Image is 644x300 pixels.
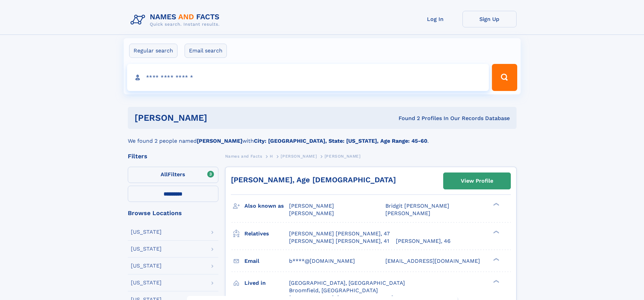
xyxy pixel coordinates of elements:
div: [US_STATE] [131,229,162,235]
a: [PERSON_NAME] [PERSON_NAME], 47 [289,230,390,237]
div: ❯ [492,202,500,207]
div: [US_STATE] [131,280,162,285]
h3: Email [244,255,289,267]
div: Browse Locations [128,210,218,216]
div: Found 2 Profiles In Our Records Database [303,115,510,122]
span: [GEOGRAPHIC_DATA], [GEOGRAPHIC_DATA] [289,280,405,286]
div: ❯ [492,279,500,283]
span: [PERSON_NAME] [325,154,361,159]
a: Names and Facts [225,152,262,160]
button: Search Button [492,64,517,91]
img: Logo Names and Facts [128,11,225,29]
label: Regular search [129,44,177,58]
div: We found 2 people named with . [128,129,517,145]
div: ❯ [492,257,500,261]
a: [PERSON_NAME], Age [DEMOGRAPHIC_DATA] [231,176,396,184]
a: Sign Up [462,11,517,27]
span: H [270,154,273,159]
span: [PERSON_NAME] [289,203,334,209]
div: Filters [128,153,218,159]
h3: Lived in [244,277,289,289]
a: [PERSON_NAME] [PERSON_NAME], 41 [289,237,389,245]
h1: [PERSON_NAME] [135,114,303,122]
div: [US_STATE] [131,263,162,269]
span: Bridgit [PERSON_NAME] [385,203,449,209]
div: View Profile [461,173,493,189]
a: H [270,152,273,160]
label: Email search [185,44,227,58]
div: ❯ [492,230,500,234]
h3: Relatives [244,228,289,239]
a: View Profile [444,173,510,189]
b: [PERSON_NAME] [197,138,242,144]
span: [EMAIL_ADDRESS][DOMAIN_NAME] [385,258,480,264]
h3: Also known as [244,200,289,212]
input: search input [127,64,489,91]
a: [PERSON_NAME], 46 [396,237,451,245]
label: Filters [128,167,218,183]
b: City: [GEOGRAPHIC_DATA], State: [US_STATE], Age Range: 45-60 [254,138,427,144]
span: [PERSON_NAME] [385,210,430,216]
span: Broomfield, [GEOGRAPHIC_DATA] [289,287,378,294]
span: All [161,171,168,178]
a: Log In [408,11,462,27]
span: [PERSON_NAME] [289,210,334,216]
span: [PERSON_NAME] [281,154,317,159]
a: [PERSON_NAME] [281,152,317,160]
div: [US_STATE] [131,246,162,252]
